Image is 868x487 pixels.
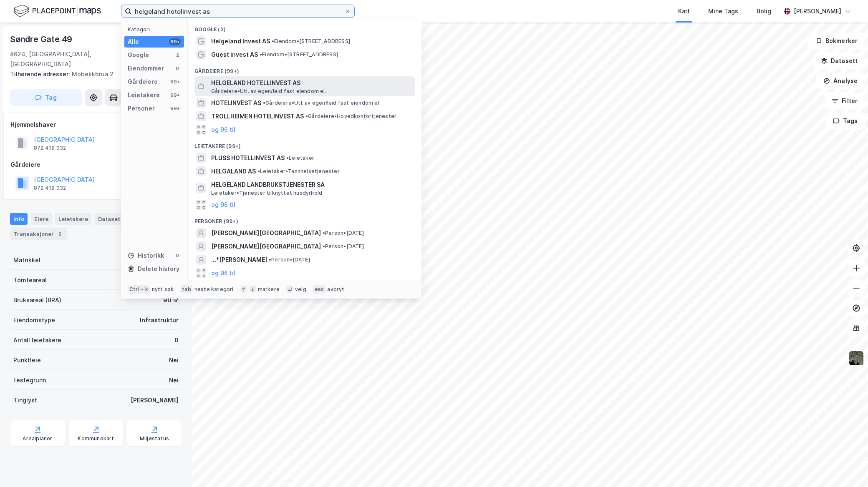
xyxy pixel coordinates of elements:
span: TROLLHEIMEN HOTELINVEST AS [211,111,304,121]
span: Person • [DATE] [323,243,364,250]
span: • [260,51,262,58]
span: Eiendom • [STREET_ADDRESS] [272,38,350,45]
span: Leietaker • Tjenester tilknyttet husdyrhold [211,190,322,196]
div: Leietakere [55,213,91,225]
div: Google (2) [188,20,421,35]
div: Festegrunn [13,375,46,385]
span: Gårdeiere • Hovedkontortjenester [305,113,396,120]
span: Eiendom • [STREET_ADDRESS] [260,51,338,58]
div: Kategori [128,26,184,33]
div: Kontrollprogram for chat [826,447,868,487]
div: Personer [128,103,155,113]
div: Antall leietakere [13,335,61,345]
div: velg [295,286,306,293]
div: [PERSON_NAME] [131,395,179,405]
div: Historikk [128,251,164,261]
div: esc [313,285,326,294]
button: og 96 til [211,268,235,278]
button: Analyse [816,73,865,89]
span: • [263,100,265,106]
span: Helgeland Invest AS [211,36,270,46]
div: Kommunekart [78,435,114,442]
div: Mobekkbrua 2 [10,69,175,79]
button: Datasett [814,53,865,69]
span: • [257,168,260,174]
div: Leietakere [128,90,160,100]
div: Eiendommer [128,63,164,73]
button: og 96 til [211,125,235,135]
span: Gårdeiere • Utl. av egen/leid fast eiendom el. [263,100,381,106]
span: Leietaker [286,155,314,161]
div: Arealplaner [23,435,52,442]
span: Person • [DATE] [269,256,310,263]
div: 872 418 032 [34,145,66,151]
span: HELGELAND HOTELLINVEST AS [211,78,411,88]
div: Transaksjoner [10,228,67,240]
div: 0 [174,252,181,259]
span: Tilhørende adresser: [10,70,72,78]
div: Alle [128,37,139,47]
div: 8624, [GEOGRAPHIC_DATA], [GEOGRAPHIC_DATA] [10,49,144,69]
div: Info [10,213,28,225]
div: 0 [174,65,181,72]
div: 2 [174,52,181,58]
div: Google [128,50,149,60]
div: Gårdeiere [128,77,158,87]
div: 99+ [169,38,181,45]
span: • [323,243,325,249]
button: Filter [825,93,865,109]
span: Guest invest AS [211,50,258,60]
div: Bolig [757,6,771,16]
div: Delete history [138,264,179,274]
div: Ctrl + k [128,285,150,294]
span: • [272,38,274,44]
span: HOTELINVEST AS [211,98,261,108]
div: Punktleie [13,355,41,365]
span: Leietaker • Tannhelsetjenester [257,168,340,175]
div: Kart [678,6,690,16]
div: 872 418 032 [34,185,66,191]
span: • [305,113,308,119]
div: Leietakere (99+) [188,136,421,151]
span: ...*[PERSON_NAME] [211,255,267,265]
div: tab [180,285,193,294]
div: 99+ [169,92,181,98]
div: Infrastruktur [140,315,179,325]
div: Tomteareal [13,275,47,285]
span: HELGELAND LANDBRUKSTJENESTER SA [211,180,411,190]
span: • [323,230,325,236]
div: 90 ㎡ [163,295,179,305]
button: Tags [826,113,865,129]
div: avbryt [327,286,344,293]
input: Søk på adresse, matrikkel, gårdeiere, leietakere eller personer [131,5,344,18]
div: 99+ [169,105,181,112]
img: logo.f888ab2527a4732fd821a326f86c7f29.svg [13,4,101,18]
img: 9k= [848,350,864,366]
div: Eiere [31,213,52,225]
span: HELGALAND AS [211,166,256,176]
div: Gårdeiere [10,160,182,170]
div: Bruksareal (BRA) [13,295,61,305]
button: Tag [10,89,82,106]
div: Nei [169,375,179,385]
div: Miljøstatus [140,435,169,442]
span: Gårdeiere • Utl. av egen/leid fast eiendom el. [211,88,326,95]
div: Datasett [95,213,126,225]
div: Nei [169,355,179,365]
div: [PERSON_NAME] [794,6,841,16]
button: Bokmerker [808,33,865,49]
span: Person • [DATE] [323,230,364,236]
span: • [286,155,289,161]
div: 2 [56,230,64,238]
div: nytt søk [152,286,174,293]
span: [PERSON_NAME][GEOGRAPHIC_DATA] [211,228,321,238]
div: 99+ [169,78,181,85]
div: markere [258,286,280,293]
div: Matrikkel [13,255,40,265]
div: Mine Tags [708,6,738,16]
span: PLUSS HOTELLINVEST AS [211,153,285,163]
div: Gårdeiere (99+) [188,61,421,76]
span: • [269,256,271,263]
div: Hjemmelshaver [10,120,182,130]
span: [PERSON_NAME][GEOGRAPHIC_DATA] [211,241,321,251]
